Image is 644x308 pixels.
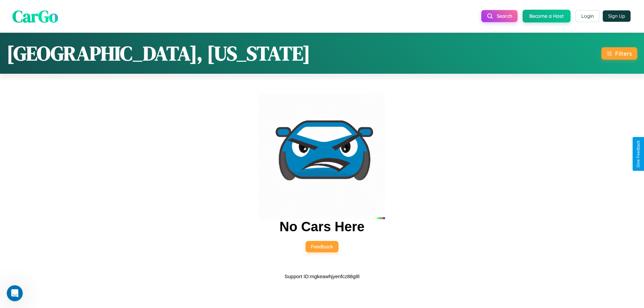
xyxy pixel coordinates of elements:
span: CarGo [12,4,58,27]
button: Feedback [306,241,338,252]
div: Give Feedback [636,140,641,168]
button: Login [576,10,599,22]
span: Search [497,13,512,19]
button: Filters [601,47,637,60]
h1: [GEOGRAPHIC_DATA], [US_STATE] [7,40,310,67]
p: Support ID: mgkeawhjyenfcz88g8l [284,272,359,281]
button: Become a Host [523,10,571,22]
div: Filters [615,50,632,57]
button: Search [481,10,518,22]
img: car [259,93,385,219]
button: Sign Up [603,10,631,22]
h2: No Cars Here [279,219,364,234]
iframe: Intercom live chat [7,285,23,301]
